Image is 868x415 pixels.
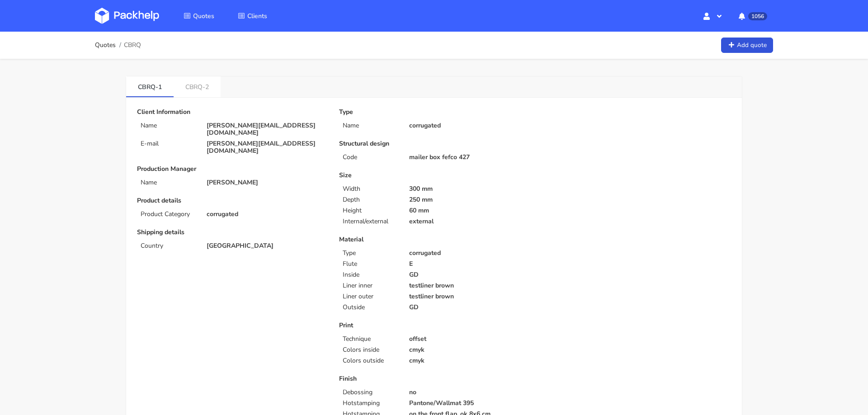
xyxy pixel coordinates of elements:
p: Depth [343,196,398,203]
p: Liner outer [343,293,398,300]
p: GD [409,271,529,278]
p: testliner brown [409,282,529,289]
p: Structural design [339,140,528,147]
span: Clients [247,12,267,20]
p: Production Manager [137,165,326,173]
p: cmyk [409,357,529,364]
p: Type [339,108,528,116]
span: CBRQ [124,42,141,49]
p: Colors inside [343,346,398,354]
p: testliner brown [409,293,529,300]
p: E-mail [141,140,196,147]
p: Internal/external [343,218,398,225]
p: Pantone/Wallmat 395 [409,400,529,407]
nav: breadcrumb [95,36,141,54]
p: corrugated [409,250,529,257]
p: Finish [339,375,528,382]
button: 1056 [731,8,773,24]
p: E [409,260,529,268]
p: offset [409,335,529,343]
p: Country [141,242,196,250]
a: Add quote [721,38,773,53]
p: Liner inner [343,282,398,289]
p: Name [141,122,196,129]
p: mailer box fefco 427 [409,154,529,161]
p: [PERSON_NAME][EMAIL_ADDRESS][DOMAIN_NAME] [207,140,326,155]
p: Hotstamping [343,400,398,407]
p: Shipping details [137,229,326,236]
a: CBRQ-2 [174,76,221,96]
p: Debossing [343,389,398,396]
p: Inside [343,271,398,278]
p: Name [343,122,398,129]
p: Material [339,236,528,243]
p: Name [141,179,196,186]
p: Outside [343,304,398,311]
p: [GEOGRAPHIC_DATA] [207,242,326,250]
a: Quotes [95,42,116,49]
p: corrugated [207,211,326,218]
p: cmyk [409,346,529,354]
p: corrugated [409,122,529,129]
p: Height [343,207,398,214]
p: 60 mm [409,207,529,214]
img: Dashboard [95,8,159,24]
p: 250 mm [409,196,529,203]
p: Product Category [141,211,196,218]
p: Type [343,250,398,257]
span: 1056 [748,12,767,20]
p: no [409,389,529,396]
p: Size [339,172,528,179]
p: Flute [343,260,398,268]
p: 300 mm [409,185,529,193]
p: Code [343,154,398,161]
a: CBRQ-1 [126,76,174,96]
p: Technique [343,335,398,343]
p: external [409,218,529,225]
p: Colors outside [343,357,398,364]
p: [PERSON_NAME][EMAIL_ADDRESS][DOMAIN_NAME] [207,122,326,137]
a: Quotes [173,8,225,24]
p: GD [409,304,529,311]
span: Quotes [193,12,214,20]
p: [PERSON_NAME] [207,179,326,186]
p: Print [339,322,528,329]
p: Product details [137,197,326,204]
p: Client Information [137,108,326,116]
a: Clients [227,8,278,24]
p: Width [343,185,398,193]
